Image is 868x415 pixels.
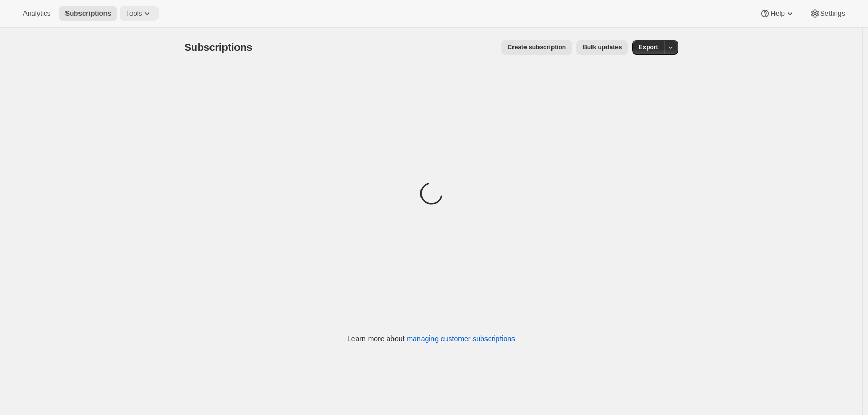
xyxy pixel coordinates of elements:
button: Subscriptions [59,6,117,21]
button: Help [754,6,801,21]
button: Export [632,40,664,55]
span: Help [770,9,784,18]
span: Settings [820,9,845,18]
span: Create subscription [507,43,566,51]
span: Export [638,43,658,51]
button: Create subscription [501,40,572,55]
button: Settings [804,6,851,21]
button: Bulk updates [576,40,628,55]
span: Analytics [23,9,50,18]
span: Subscriptions [185,42,253,53]
button: Tools [120,6,159,21]
span: Subscriptions [65,9,111,18]
button: Analytics [17,6,57,21]
span: Tools [126,9,142,18]
a: managing customer subscriptions [406,334,515,343]
p: Learn more about [347,333,515,344]
span: Bulk updates [583,43,622,51]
